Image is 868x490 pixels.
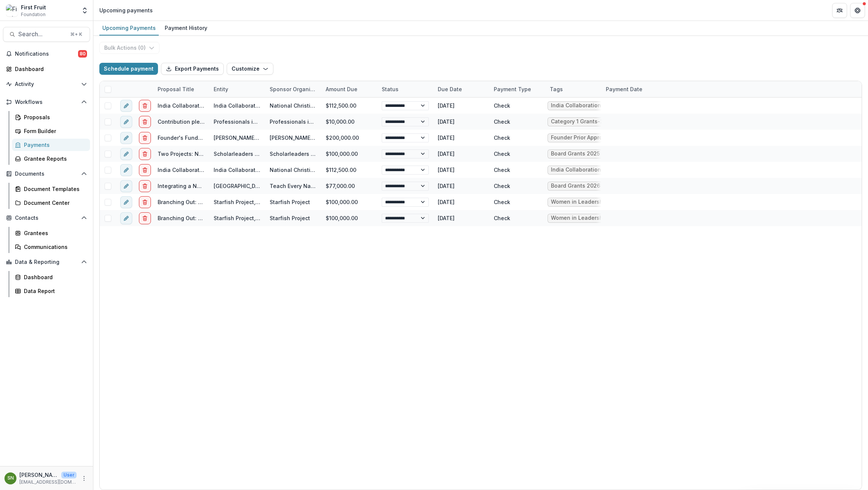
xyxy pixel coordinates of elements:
[99,22,159,33] div: Upcoming Payments
[78,50,87,58] span: 80
[139,212,151,224] button: delete
[15,215,78,221] span: Contacts
[99,42,159,54] button: Bulk Actions (0)
[433,81,489,97] div: Due Date
[270,118,317,126] div: Professionals in [DEMOGRAPHIC_DATA] Philanthropy
[120,196,132,208] button: edit
[601,81,657,97] div: Payment Date
[489,162,545,178] div: Check
[3,27,90,42] button: Search...
[80,3,90,18] button: Open entity switcher
[489,194,545,210] div: Check
[433,130,489,146] div: [DATE]
[321,130,377,146] div: $200,000.00
[321,194,377,210] div: $100,000.00
[139,116,151,128] button: delete
[158,214,205,222] div: Branching Out: Doubling in Size and Expanding our Advocacy
[489,81,545,97] div: Payment Type
[120,180,132,192] button: edit
[433,210,489,226] div: [DATE]
[270,214,310,222] div: Starfish Project
[321,210,377,226] div: $100,000.00
[161,63,224,75] button: Export Payments
[601,85,647,93] div: Payment Date
[489,210,545,226] div: Check
[214,118,350,125] a: Professionals in [DEMOGRAPHIC_DATA] Philanthropy
[209,81,265,97] div: Entity
[850,3,865,18] button: Get Help
[214,199,266,205] a: Starfish Project, Inc.
[12,285,90,297] a: Data Report
[214,102,264,109] a: India Collaboration
[12,197,90,209] a: Document Center
[6,4,18,16] img: First Fruit
[377,81,433,97] div: Status
[153,85,199,93] div: Proposal Title
[80,474,89,483] button: More
[321,81,377,97] div: Amount Due
[12,183,90,195] a: Document Templates
[270,182,317,190] div: Teach Every Nation USA Inc,
[551,199,608,205] div: Women in Leadership
[120,212,132,224] button: edit
[551,215,608,221] div: Women in Leadership
[24,199,84,207] div: Document Center
[489,85,536,93] div: Payment Type
[158,166,205,174] div: India Collaboration - 2025
[433,146,489,162] div: [DATE]
[15,99,78,105] span: Workflows
[24,273,84,281] div: Dashboard
[96,5,156,16] nav: breadcrumb
[24,229,84,237] div: Grantees
[61,472,77,478] p: User
[69,30,84,38] div: ⌘ + K
[321,146,377,162] div: $100,000.00
[120,148,132,160] button: edit
[24,243,84,251] div: Communications
[433,178,489,194] div: [DATE]
[545,81,601,97] div: Tags
[3,78,90,90] button: Open Activity
[270,166,317,174] div: National Christian Foundation
[265,85,321,93] div: Sponsor Organization
[551,135,625,141] div: Founder Prior Approval 2025
[120,116,132,128] button: edit
[12,227,90,239] a: Grantees
[551,167,616,173] div: India Collaboration 2025
[120,164,132,176] button: edit
[24,141,84,149] div: Payments
[15,171,78,177] span: Documents
[3,168,90,180] button: Open Documents
[12,152,90,165] a: Grantee Reports
[139,164,151,176] button: delete
[321,98,377,114] div: $112,500.00
[270,198,310,206] div: Starfish Project
[24,127,84,135] div: Form Builder
[139,132,151,144] button: delete
[433,194,489,210] div: [DATE]
[158,150,205,158] div: Two Projects: No More Initiative & VSI (Capacity Building) - 0068Y00001SbP5XQAV
[162,22,210,33] div: Payment History
[321,85,362,93] div: Amount Due
[551,151,600,157] div: Board Grants 2025
[15,81,78,87] span: Activity
[551,183,600,189] div: Board Grants 2026
[214,151,288,157] a: Scholarleaders International
[158,134,205,142] div: Founder's Fund- Building capacity to strengthen and expand the [DEMOGRAPHIC_DATA] in [GEOGRAPHIC_...
[24,155,84,163] div: Grantee Reports
[12,241,90,253] a: Communications
[139,180,151,192] button: delete
[321,114,377,130] div: $10,000.00
[489,114,545,130] div: Check
[489,178,545,194] div: Check
[19,479,77,486] p: [EMAIL_ADDRESS][DOMAIN_NAME]
[15,51,78,57] span: Notifications
[12,271,90,283] a: Dashboard
[377,85,403,93] div: Status
[321,178,377,194] div: $77,000.00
